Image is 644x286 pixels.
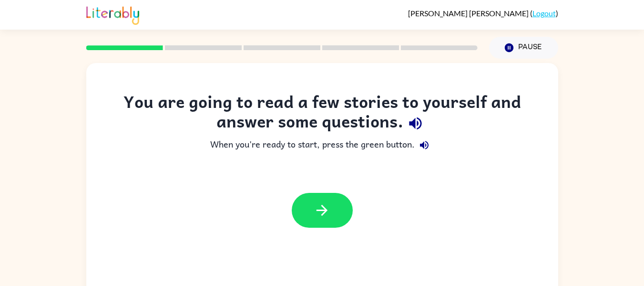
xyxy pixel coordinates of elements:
span: [PERSON_NAME] [PERSON_NAME] [408,9,530,18]
div: ( ) [408,9,558,18]
div: When you're ready to start, press the green button. [105,136,539,155]
img: Literably [86,4,139,25]
button: Pause [489,37,558,59]
a: Logout [532,9,556,18]
div: You are going to read a few stories to yourself and answer some questions. [105,92,539,136]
